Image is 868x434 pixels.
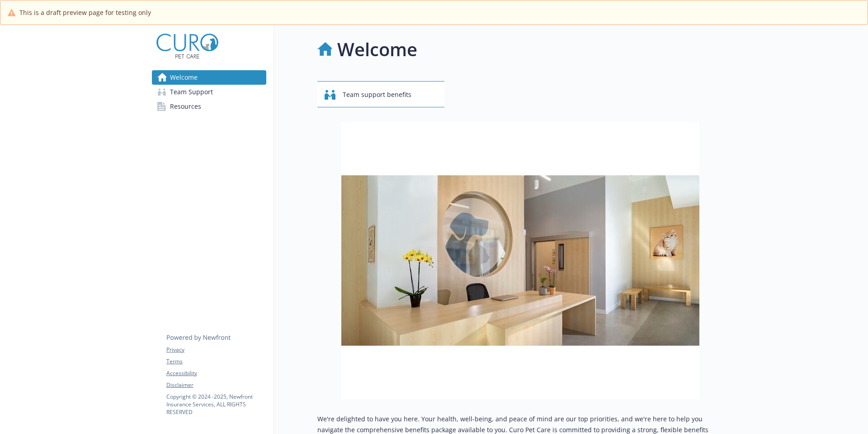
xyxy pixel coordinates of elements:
[341,122,699,399] img: overview page banner
[170,85,213,99] span: Team Support
[166,346,266,354] a: Privacy
[343,86,411,103] span: Team support benefits
[170,99,201,114] span: Resources
[152,85,266,99] a: Team Support
[337,36,417,63] h1: Welcome
[19,8,151,17] span: This is a draft preview page for testing only
[170,70,198,85] span: Welcome
[166,393,266,416] p: Copyright © 2024 - 2025 , Newfront Insurance Services, ALL RIGHTS RESERVED
[166,381,266,389] a: Disclaimer
[152,70,266,85] a: Welcome
[166,357,266,366] a: Terms
[152,99,266,114] a: Resources
[166,369,266,377] a: Accessibility
[317,81,444,107] button: Team support benefits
